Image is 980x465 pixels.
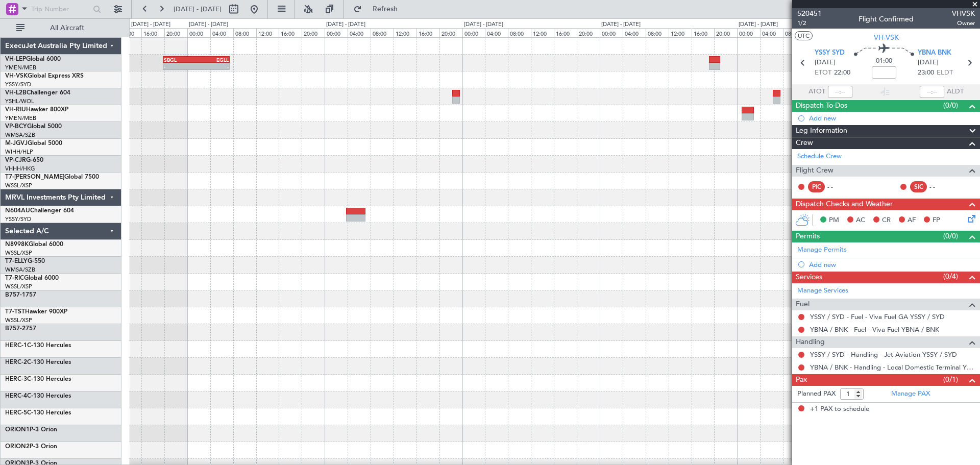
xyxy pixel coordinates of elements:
[809,260,975,269] div: Add new
[164,63,196,69] div: -
[5,258,28,264] span: T7-ELLY
[131,20,170,29] div: [DATE] - [DATE]
[531,28,554,37] div: 12:00
[891,389,930,399] a: Manage PAX
[5,427,30,433] span: ORION1
[797,152,842,162] a: Schedule Crew
[416,28,439,37] div: 16:00
[11,20,111,36] button: All Aircraft
[5,309,67,315] a: T7-TSTHawker 900XP
[5,393,27,399] span: HERC-4
[692,28,715,37] div: 16:00
[933,215,940,226] span: FP
[31,2,90,17] input: Trip Number
[796,137,813,149] span: Crew
[796,125,847,137] span: Leg Information
[5,107,26,113] span: VH-RIU
[187,28,210,37] div: 00:00
[810,350,957,359] a: YSSY / SYD - Handling - Jet Aviation YSSY / SYD
[646,28,669,37] div: 08:00
[371,28,394,37] div: 08:00
[859,14,914,25] div: Flight Confirmed
[796,299,810,310] span: Fuel
[5,326,36,332] a: B757-2757
[796,336,825,348] span: Handling
[796,100,847,112] span: Dispatch To-Dos
[952,19,975,28] span: Owner
[5,56,26,62] span: VH-LEP
[797,19,822,28] span: 1/2
[796,272,822,283] span: Services
[943,231,958,241] span: (0/0)
[5,393,71,399] a: HERC-4C-130 Hercules
[810,363,975,372] a: YBNA / BNK - Handling - Local Domestic Terminal YBNA / BNK
[5,140,62,146] a: M-JGVJGlobal 5000
[210,28,233,37] div: 04:00
[815,48,845,58] span: YSSY SYD
[5,249,32,257] a: WSSL/XSP
[5,140,28,146] span: M-JGVJ
[882,215,891,226] span: CR
[5,275,24,281] span: T7-RIC
[164,57,196,63] div: SBGL
[439,28,462,37] div: 20:00
[196,63,228,69] div: -
[5,292,36,298] a: B757-1757
[5,124,27,130] span: VP-BCY
[829,215,839,226] span: PM
[364,6,407,13] span: Refresh
[174,5,222,14] span: [DATE] - [DATE]
[5,90,27,96] span: VH-L2B
[464,20,503,29] div: [DATE] - [DATE]
[485,28,508,37] div: 04:00
[5,114,36,122] a: YMEN/MEB
[5,182,32,189] a: WSSL/XSP
[5,241,63,248] a: N8998KGlobal 6000
[600,28,623,37] div: 00:00
[5,444,57,450] a: ORION2P-3 Orion
[623,28,646,37] div: 04:00
[760,28,783,37] div: 04:00
[5,90,70,96] a: VH-L2BChallenger 604
[952,8,975,19] span: VHVSK
[918,58,939,68] span: [DATE]
[141,28,164,37] div: 16:00
[5,410,27,416] span: HERC-5
[815,58,836,68] span: [DATE]
[796,199,893,210] span: Dispatch Checks and Weather
[5,124,62,130] a: VP-BCYGlobal 5000
[5,316,32,324] a: WSSL/XSP
[5,64,36,71] a: YMEN/MEB
[5,215,31,223] a: YSSY/SYD
[5,241,29,248] span: N8998K
[943,100,958,111] span: (0/0)
[5,131,35,139] a: WMSA/SZB
[796,374,807,386] span: Pax
[5,107,68,113] a: VH-RIUHawker 800XP
[856,215,865,226] span: AC
[601,20,641,29] div: [DATE] - [DATE]
[196,57,228,63] div: EGLL
[918,48,951,58] span: YBNA BNK
[810,325,939,334] a: YBNA / BNK - Fuel - Viva Fuel YBNA / BNK
[5,376,71,382] a: HERC-3C-130 Hercules
[739,20,778,29] div: [DATE] - [DATE]
[5,73,84,79] a: VH-VSKGlobal Express XRS
[5,359,27,365] span: HERC-2
[810,312,945,321] a: YSSY / SYD - Fuel - Viva Fuel GA YSSY / SYD
[164,28,187,37] div: 20:00
[189,20,228,29] div: [DATE] - [DATE]
[326,20,365,29] div: [DATE] - [DATE]
[279,28,302,37] div: 16:00
[5,97,34,105] a: YSHL/WOL
[233,28,256,37] div: 08:00
[5,444,30,450] span: ORION2
[508,28,531,37] div: 08:00
[874,32,899,43] span: VH-VSK
[348,28,371,37] div: 04:00
[797,286,848,296] a: Manage Services
[5,157,43,163] a: VP-CJRG-650
[5,410,71,416] a: HERC-5C-130 Hercules
[876,56,892,66] span: 01:00
[797,389,836,399] label: Planned PAX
